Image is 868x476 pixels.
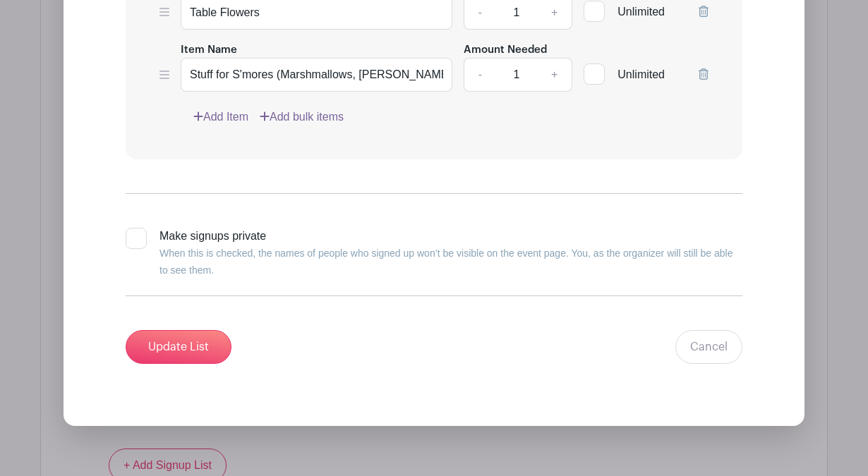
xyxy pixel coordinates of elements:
[193,109,248,126] a: Add Item
[675,330,742,364] a: Cancel
[537,58,572,92] a: +
[159,248,733,276] small: When this is checked, the names of people who signed up won’t be visible on the event page. You, ...
[260,109,344,126] a: Add bulk items
[181,58,452,92] input: e.g. Snacks or Check-in Attendees
[181,42,237,59] label: Item Name
[159,228,742,279] div: Make signups private
[464,58,496,92] a: -
[617,68,665,80] span: Unlimited
[126,330,231,364] input: Update List
[464,42,547,59] label: Amount Needed
[617,6,665,18] span: Unlimited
